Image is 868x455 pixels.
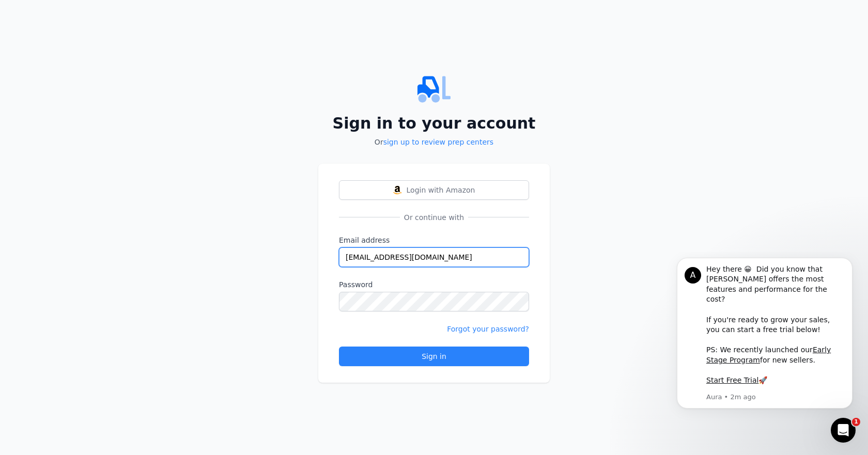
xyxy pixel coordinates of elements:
label: Password [339,279,529,290]
span: Or continue with [400,212,468,223]
button: Login with AmazonLogin with Amazon [339,180,529,200]
iframe: Intercom live chat [831,418,856,443]
img: PrepCenter [318,73,550,106]
span: 1 [852,418,860,426]
button: Sign in [339,347,529,366]
label: Email address [339,235,529,245]
span: Login with Amazon [407,185,475,195]
p: Or [318,137,550,147]
iframe: Intercom notifications message [661,252,868,427]
a: sign up to review prep centers [383,138,493,146]
div: Sign in [348,351,520,362]
a: Forgot your password? [447,325,529,333]
img: Login with Amazon [393,186,401,194]
h2: Sign in to your account [318,114,550,133]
